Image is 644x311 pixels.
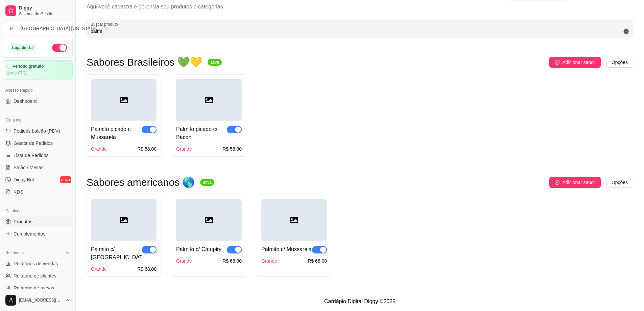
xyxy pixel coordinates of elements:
[261,258,277,264] div: Grande
[3,96,73,107] a: Dashboard
[8,44,37,51] div: Loja aberta
[76,292,644,311] footer: Cardápio Digital Diggy © 2025
[91,125,142,141] div: Palmito picado c Mussarela
[3,162,73,173] a: Salão / Mesas
[549,57,600,68] button: Adicionar sabor
[8,25,15,32] span: H
[606,57,633,68] button: Opções
[14,128,60,134] span: Pedidos balcão (PDV)
[91,245,142,262] div: Palmito c/ [GEOGRAPHIC_DATA]
[3,292,73,308] button: [EMAIL_ADDRESS][DOMAIN_NAME]
[612,179,628,186] span: Opções
[52,44,67,52] button: Alterar Status
[3,138,73,149] a: Gestor de Pedidos
[3,150,73,161] a: Lista de Pedidos
[3,85,73,96] div: Acesso Rápido
[549,177,600,188] button: Adicionar sabor
[14,164,44,171] span: Salão / Mesas
[555,60,559,65] span: plus-circle
[14,188,23,195] span: KDS
[3,22,73,35] button: Select a team
[3,186,73,197] a: KDS
[3,283,73,293] a: Relatório de mesas
[19,5,70,11] span: Diggy
[21,25,101,32] div: [GEOGRAPHIC_DATA] [US_STATE] ...
[13,64,44,69] article: Período gratuito
[3,258,73,269] a: Relatórios de vendas
[137,266,157,272] div: R$ 68,00
[87,58,202,66] h3: Sabores Brasileiros 💚💛
[14,272,56,279] span: Relatório de clientes
[91,21,120,27] label: Buscar produto
[5,250,24,256] span: Relatórios
[3,115,73,126] div: Dia a dia
[562,179,595,186] span: Adicionar sabor
[14,285,54,291] span: Relatório de mesas
[176,146,192,152] div: Grande
[137,146,157,152] div: R$ 58,00
[14,176,34,183] span: Diggy Bot
[176,258,192,264] div: Grande
[3,270,73,281] a: Relatório de clientes
[14,260,58,267] span: Relatórios de vendas
[87,3,633,11] p: Aqui você cadastra e gerencia seu produtos e categorias
[14,152,49,159] span: Lista de Pedidos
[19,11,70,17] span: Sistema de Gestão
[19,297,62,303] span: [EMAIL_ADDRESS][DOMAIN_NAME]
[14,98,37,105] span: Dashboard
[176,125,227,141] div: Palmito picado c/ Bacon
[3,205,73,216] div: Catálogo
[87,178,195,186] h3: Sabores americanos 🌎
[308,258,327,264] div: R$ 68,00
[91,266,107,272] div: Grande
[3,216,73,227] a: Produtos
[612,59,628,66] span: Opções
[3,126,73,136] button: Pedidos balcão (PDV)
[606,177,633,188] button: Opções
[3,3,73,19] a: DiggySistema de Gestão
[261,245,312,253] div: Palmito c/ Mussarela
[14,230,45,237] span: Complementos
[222,146,242,152] div: R$ 58,00
[555,180,559,185] span: plus-circle
[11,70,28,76] article: até 07/11
[562,59,595,66] span: Adicionar sabor
[3,228,73,239] a: Complementos
[200,179,214,186] sup: ativa
[222,258,242,264] div: R$ 68,00
[3,174,73,185] a: Diggy Botnovo
[14,140,53,147] span: Gestor de Pedidos
[208,59,221,66] sup: ativa
[176,245,221,253] div: Palmito c/ Catupiry
[91,28,629,35] input: Buscar produto
[91,146,107,152] div: Grande
[3,60,73,80] a: Período gratuitoaté 07/11
[14,218,32,225] span: Produtos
